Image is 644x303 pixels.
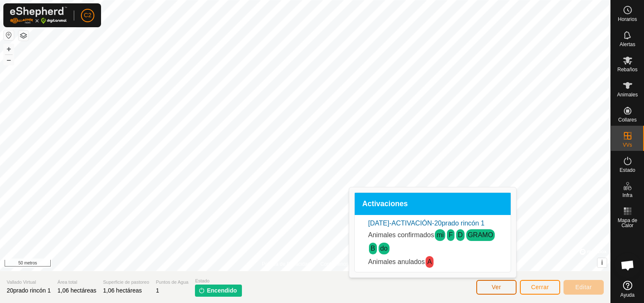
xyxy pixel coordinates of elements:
a: GRAMO [468,231,493,238]
button: Ver [476,280,517,295]
font: Animales confirmados [368,231,434,238]
a: B [371,245,375,252]
font: Contáctenos [320,261,348,267]
font: Rebaños [617,67,637,73]
font: Cerrar [531,284,549,290]
a: F [449,231,453,238]
font: 1 [156,287,159,294]
font: Ayuda [621,292,635,298]
a: Política de Privacidad [262,260,310,268]
font: – [7,55,11,64]
button: Editar [563,280,604,295]
font: C2 [84,12,91,18]
a: [DATE]-ACTIVACIÓN-20prado rincón 1 [368,220,485,227]
font: Puntos de Agua [156,280,189,285]
button: i [597,258,607,267]
font: 20prado rincón 1 [7,287,51,294]
font: Horarios [618,16,637,22]
a: mi [436,231,444,238]
font: VVs [623,142,632,148]
font: Estado [620,167,635,173]
font: Infra [622,192,632,198]
font: Política de Privacidad [262,261,310,267]
font: + [7,44,11,53]
font: Editar [575,284,592,290]
button: + [4,44,14,54]
a: D [458,231,463,238]
font: 1,06 hectáreas [103,287,142,294]
font: Alertas [620,41,635,47]
button: Restablecer Mapa [4,30,14,40]
font: Animales [617,92,638,98]
font: Área total [57,280,77,285]
font: Activaciones [362,199,408,208]
font: Vallado Virtual [7,280,36,285]
a: do [380,245,388,252]
font: Ver [492,284,501,290]
font: Estado [195,278,209,283]
img: Logotipo de Gallagher [10,7,67,24]
a: Ayuda [611,277,644,301]
img: encender [198,287,205,294]
button: – [4,55,14,65]
font: Animales anulados [368,258,425,265]
a: A [427,258,432,265]
div: Chat abierto [615,253,640,278]
button: Capas del Mapa [18,31,29,41]
font: Collares [618,117,636,123]
button: Cerrar [520,280,560,295]
font: 1,06 hectáreas [57,287,96,294]
font: i [601,259,603,266]
font: Superficie de pastoreo [103,280,149,285]
font: Encendido [207,287,237,294]
a: Contáctenos [320,260,348,268]
font: Mapa de Calor [618,218,637,228]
